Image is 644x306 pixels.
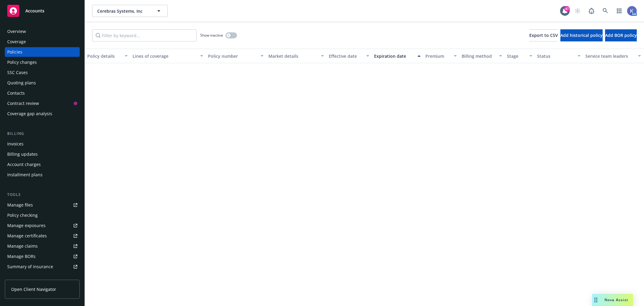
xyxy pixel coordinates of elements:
a: Manage files [5,200,80,210]
a: Report a Bug [585,5,598,17]
a: Policies [5,47,80,57]
button: Premium [423,49,459,63]
a: Account charges [5,160,80,169]
div: Overview [7,27,26,36]
span: Add BOR policy [605,32,637,38]
div: Manage exposures [7,221,46,230]
button: Billing method [459,49,505,63]
div: Policies [7,47,22,57]
div: Manage files [7,200,33,210]
div: Contract review [7,99,39,108]
button: Policy details [85,49,130,63]
button: Effective date [326,49,372,63]
a: Coverage [5,37,80,47]
a: Manage exposures [5,221,80,230]
a: Manage claims [5,241,80,251]
a: Manage certificates [5,231,80,241]
div: Status [537,53,574,59]
button: Policy number [206,49,266,63]
a: Coverage gap analysis [5,109,80,119]
button: Nova Assist [592,294,633,306]
div: Market details [268,53,317,59]
div: Manage BORs [7,252,36,261]
span: Export to CSV [529,32,558,38]
button: Export to CSV [529,29,558,41]
div: Account charges [7,160,41,169]
button: Cerebras Systems, Inc [92,5,168,17]
a: SSC Cases [5,68,80,77]
button: Market details [266,49,326,63]
span: Open Client Navigator [11,286,56,292]
div: Billing updates [7,149,38,159]
div: Expiration date [374,53,414,59]
span: Add historical policy [560,32,603,38]
div: Service team leaders [585,53,634,59]
a: Search [599,5,611,17]
a: Switch app [613,5,625,17]
div: Manage certificates [7,231,47,241]
div: Summary of insurance [7,262,53,272]
div: Premium [425,53,450,59]
a: Contract review [5,99,80,108]
div: Effective date [329,53,363,59]
div: Installment plans [7,170,43,180]
div: Billing method [462,53,495,59]
div: Policy checking [7,210,38,220]
div: Coverage gap analysis [7,109,52,119]
span: Accounts [25,8,44,13]
button: Status [535,49,583,63]
div: Quoting plans [7,78,36,88]
button: Expiration date [372,49,423,63]
a: Policy changes [5,57,80,67]
a: Accounts [5,2,80,19]
a: Quoting plans [5,78,80,88]
a: Start snowing [572,5,584,17]
a: Installment plans [5,170,80,180]
a: Policy checking [5,210,80,220]
div: Lines of coverage [133,53,197,59]
div: Invoices [7,139,24,149]
span: Cerebras Systems, Inc [97,8,149,14]
button: Service team leaders [583,49,643,63]
a: Contacts [5,88,80,98]
div: Contacts [7,88,25,98]
a: Billing updates [5,149,80,159]
div: Manage claims [7,241,38,251]
div: 47 [564,6,570,11]
div: Billing [5,131,80,137]
div: Coverage [7,37,26,47]
button: Add BOR policy [605,29,637,41]
div: Tools [5,192,80,198]
a: Overview [5,27,80,36]
a: Invoices [5,139,80,149]
button: Lines of coverage [130,49,206,63]
a: Summary of insurance [5,262,80,272]
a: Manage BORs [5,252,80,261]
span: Show inactive [200,33,223,38]
div: Policy changes [7,57,37,67]
div: Policy details [87,53,121,59]
div: SSC Cases [7,68,28,77]
div: Drag to move [592,294,600,306]
div: Policy number [208,53,257,59]
input: Filter by keyword... [92,29,197,41]
button: Add historical policy [560,29,603,41]
span: Nova Assist [604,297,628,302]
img: photo [627,6,637,16]
div: Stage [507,53,526,59]
button: Stage [505,49,535,63]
